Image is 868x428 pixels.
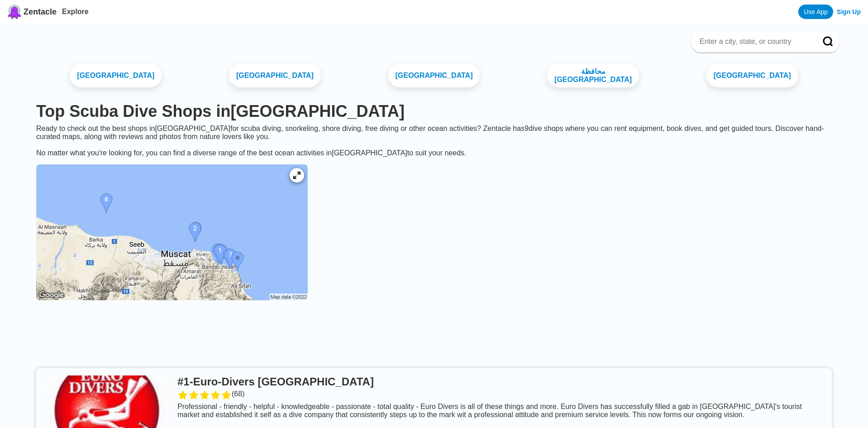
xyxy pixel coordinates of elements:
[699,37,810,46] input: Enter a city, state, or country
[7,5,57,19] a: Zentacle logoZentacle
[706,63,798,87] a: [GEOGRAPHIC_DATA]
[388,63,480,87] a: [GEOGRAPHIC_DATA]
[29,157,315,309] a: Oman dive site map
[36,164,308,300] img: Oman dive site map
[70,63,162,87] a: [GEOGRAPHIC_DATA]
[547,63,639,87] a: محافظة [GEOGRAPHIC_DATA]
[798,5,833,19] a: Use App
[24,7,57,17] span: Zentacle
[837,8,861,15] a: Sign Up
[36,102,832,121] h1: Top Scuba Dive Shops in [GEOGRAPHIC_DATA]
[62,8,89,15] a: Explore
[229,63,321,87] a: [GEOGRAPHIC_DATA]
[29,125,839,157] div: Ready to check out the best shops in [GEOGRAPHIC_DATA] for scuba diving, snorkeling, shore diving...
[7,5,22,19] img: Zentacle logo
